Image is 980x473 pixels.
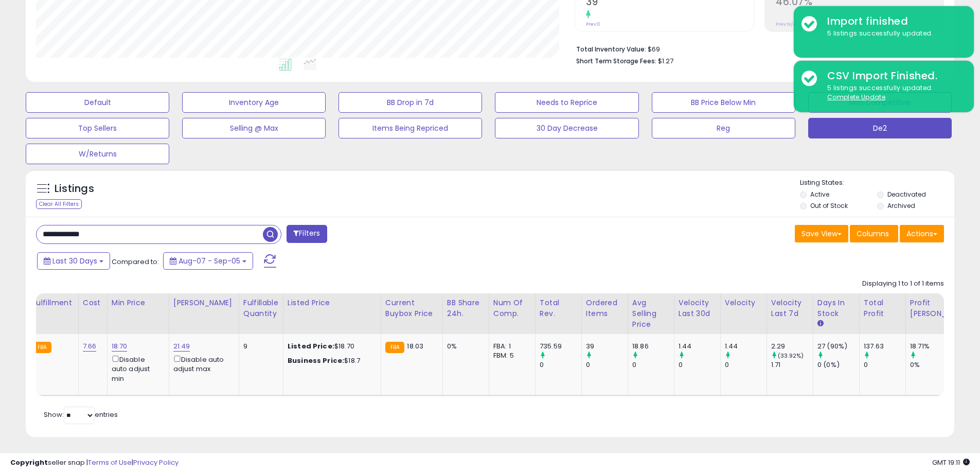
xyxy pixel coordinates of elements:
[810,190,829,199] label: Active
[586,21,600,27] small: Prev: 0
[112,257,159,267] span: Compared to:
[862,279,944,289] div: Displaying 1 to 1 of 1 items
[88,458,132,467] a: Terms of Use
[540,360,581,370] div: 0
[652,118,795,138] button: Reg
[817,319,824,328] small: Days In Stock.
[819,14,966,29] div: Import finished
[771,360,813,370] div: 1.71
[776,21,796,27] small: Prev: N/A
[808,118,952,138] button: De2
[163,252,253,270] button: Aug-07 - Sep-05
[55,182,94,196] h5: Listings
[632,342,674,351] div: 18.86
[112,297,165,308] div: Min Price
[112,354,161,383] div: Disable auto adjust min
[26,118,169,138] button: Top Sellers
[817,342,859,351] div: 27 (90%)
[576,57,656,65] b: Short Term Storage Fees:
[652,92,795,113] button: BB Price Below Min
[288,356,373,365] div: $18.7
[338,92,482,113] button: BB Drop in 7d
[679,360,720,370] div: 0
[540,342,581,351] div: 735.59
[910,297,971,319] div: Profit [PERSON_NAME]
[819,68,966,83] div: CSV Import Finished.
[288,356,344,365] b: Business Price:
[243,297,279,319] div: Fulfillable Quantity
[493,342,527,351] div: FBA: 1
[679,342,720,351] div: 1.44
[385,297,438,319] div: Current Buybox Price
[112,341,128,352] a: 18.70
[52,256,97,266] span: Last 30 Days
[864,342,905,351] div: 137.63
[827,93,885,101] u: Complete Update
[173,297,235,308] div: [PERSON_NAME]
[495,118,638,138] button: 30 Day Decrease
[173,354,231,374] div: Disable auto adjust max
[586,360,628,370] div: 0
[493,297,531,319] div: Num of Comp.
[182,92,326,113] button: Inventory Age
[864,297,901,319] div: Total Profit
[771,342,813,351] div: 2.29
[287,225,327,243] button: Filters
[910,342,975,351] div: 18.71%
[173,341,190,352] a: 21.49
[83,297,103,308] div: Cost
[658,56,673,66] span: $1.27
[725,342,767,351] div: 1.44
[288,341,334,351] b: Listed Price:
[850,225,898,242] button: Columns
[887,201,915,210] label: Archived
[44,410,118,419] span: Show: entries
[495,92,638,113] button: Needs to Reprice
[819,83,966,102] div: 5 listings successfully updated.
[576,42,936,55] li: $69
[37,252,110,270] button: Last 30 Days
[36,199,82,209] div: Clear All Filters
[586,297,623,319] div: Ordered Items
[32,342,51,353] small: FBA
[493,351,527,360] div: FBM: 5
[385,342,404,353] small: FBA
[133,458,179,467] a: Privacy Policy
[887,190,926,199] label: Deactivated
[288,342,373,351] div: $18.70
[632,297,670,330] div: Avg Selling Price
[864,360,905,370] div: 0
[679,297,716,319] div: Velocity Last 30d
[338,118,482,138] button: Items Being Repriced
[179,256,240,266] span: Aug-07 - Sep-05
[817,297,855,319] div: Days In Stock
[576,45,646,54] b: Total Inventory Value:
[910,360,975,370] div: 0%
[810,201,848,210] label: Out of Stock
[447,342,481,351] div: 0%
[26,144,169,164] button: W/Returns
[932,458,970,467] span: 2025-10-6 19:11 GMT
[725,360,767,370] div: 0
[447,297,485,319] div: BB Share 24h.
[83,341,97,352] a: 7.66
[800,178,954,188] p: Listing States:
[725,297,762,308] div: Velocity
[540,297,577,319] div: Total Rev.
[10,458,48,467] strong: Copyright
[795,225,848,242] button: Save View
[182,118,326,138] button: Selling @ Max
[32,297,74,308] div: Fulfillment
[900,225,944,242] button: Actions
[857,229,889,239] span: Columns
[632,360,674,370] div: 0
[819,29,966,39] div: 5 listings successfully updated.
[817,360,859,370] div: 0 (0%)
[288,297,377,308] div: Listed Price
[771,297,809,319] div: Velocity Last 7d
[26,92,169,113] button: Default
[243,342,275,351] div: 9
[586,342,628,351] div: 39
[407,341,423,351] span: 18.03
[10,458,179,468] div: seller snap | |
